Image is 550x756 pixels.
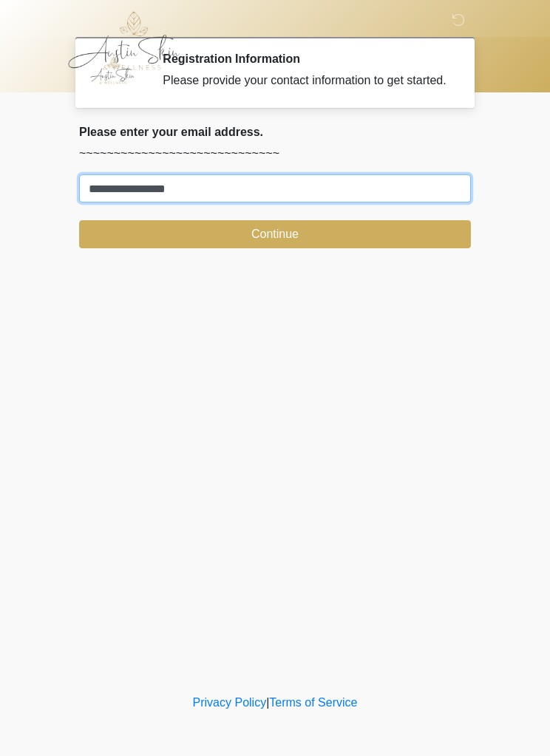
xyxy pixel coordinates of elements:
p: ~~~~~~~~~~~~~~~~~~~~~~~~~~~~~ [79,145,471,163]
button: Continue [79,220,471,248]
img: Austin Skin & Wellness Logo [64,11,195,70]
a: Terms of Service [269,696,357,709]
a: | [266,696,269,709]
h2: Please enter your email address. [79,125,471,139]
a: Privacy Policy [193,696,267,709]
